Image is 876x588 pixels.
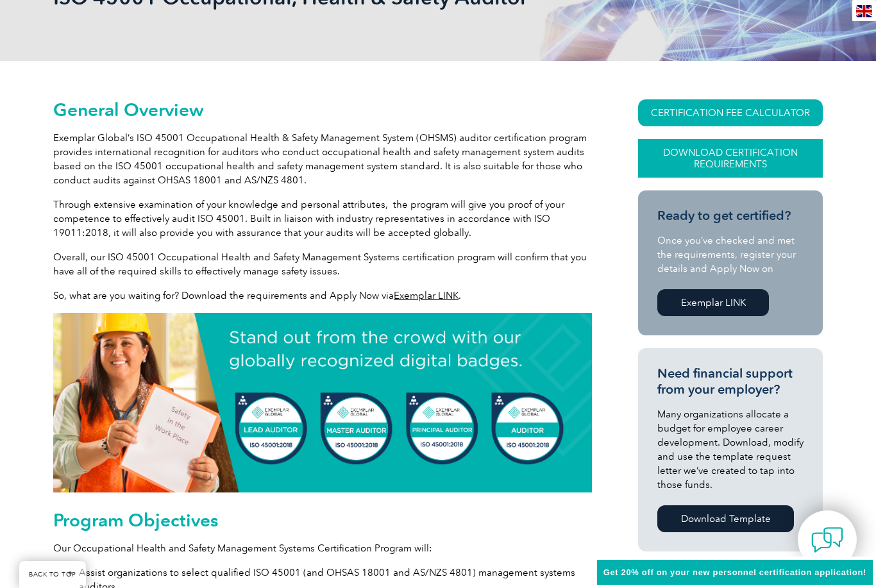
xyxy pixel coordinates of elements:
p: Exemplar Global’s ISO 45001 Occupational Health & Safety Management System (OHSMS) auditor certif... [53,131,592,187]
p: So, what are you waiting for? Download the requirements and Apply Now via . [53,289,592,303]
a: Exemplar LINK [394,290,459,301]
h3: Ready to get certified? [657,208,804,224]
h2: General Overview [53,99,592,120]
img: en [856,5,872,17]
p: Once you’ve checked and met the requirements, register your details and Apply Now on [657,233,804,276]
p: Through extensive examination of your knowledge and personal attributes, the program will give yo... [53,197,592,240]
h3: Need financial support from your employer? [657,365,804,398]
h2: Program Objectives [53,510,592,530]
span: Get 20% off on your new personnel certification application! [603,567,866,577]
img: contact-chat.png [811,524,843,556]
p: Overall, our ISO 45001 Occupational Health and Safety Management Systems certification program wi... [53,250,592,278]
a: Download Template [657,505,794,532]
a: Exemplar LINK [657,289,769,316]
p: Many organizations allocate a budget for employee career development. Download, modify and use th... [657,407,804,492]
p: Our Occupational Health and Safety Management Systems Certification Program will: [53,541,592,555]
a: BACK TO TOP [19,561,86,588]
a: Download Certification Requirements [638,139,823,178]
a: CERTIFICATION FEE CALCULATOR [638,99,823,126]
img: digital badge [53,313,592,492]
